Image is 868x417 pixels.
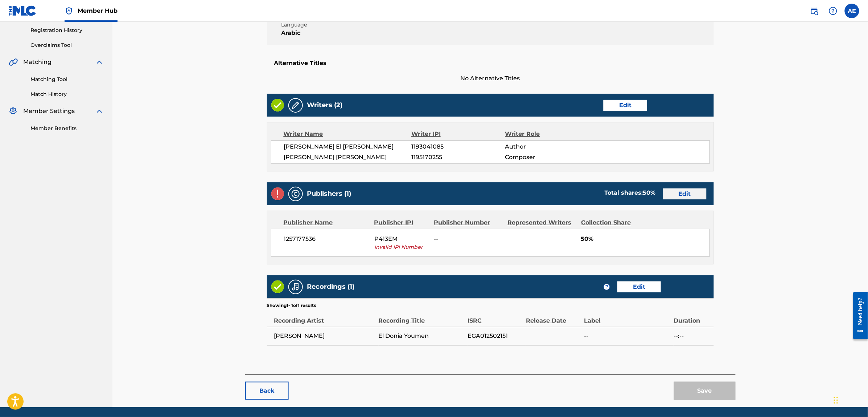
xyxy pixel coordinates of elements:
[468,332,523,340] span: EGA012502151
[581,235,709,243] span: 50%
[584,309,670,325] div: Label
[604,284,610,290] span: ?
[9,58,18,66] img: Matching
[9,5,37,16] img: MLC Logo
[605,189,656,197] div: Total shares:
[807,4,822,18] a: Public Search
[95,107,104,116] img: expand
[307,283,355,291] h5: Recordings (1)
[834,389,838,411] div: Drag
[23,58,52,66] span: Matching
[291,101,300,110] img: Writers
[30,27,104,34] a: Registration History
[284,218,369,227] div: Publisher Name
[267,74,714,83] span: No Alternative Titles
[434,218,502,227] div: Publisher Number
[267,302,316,309] p: Showing 1 - 1 of 1 results
[78,7,118,15] span: Member Hub
[374,218,429,227] div: Publisher IPI
[374,235,429,243] span: P413EM
[65,7,73,15] img: Top Rightsholder
[30,90,104,98] a: Match History
[274,60,707,67] h5: Alternative Titles
[30,76,104,83] a: Matching Tool
[245,382,289,400] button: Back
[379,309,464,325] div: Recording Title
[281,21,388,29] span: Language
[617,282,661,292] a: Edit
[271,280,284,293] img: Valid
[284,235,369,243] span: 1257177536
[281,29,388,37] span: Arabic
[271,99,284,112] img: Valid
[663,189,707,199] a: Edit
[810,7,819,15] img: search
[829,7,838,15] img: help
[291,190,300,198] img: Publishers
[674,309,710,325] div: Duration
[832,382,868,417] iframe: Chat Widget
[411,153,505,162] span: 1195170255
[274,332,375,340] span: [PERSON_NAME]
[526,309,581,325] div: Release Date
[411,130,505,138] div: Writer IPI
[411,142,505,151] span: 1193041085
[274,309,375,325] div: Recording Artist
[505,142,590,151] span: Author
[30,125,104,132] a: Member Benefits
[284,130,412,138] div: Writer Name
[507,218,576,227] div: Represented Writers
[23,107,75,116] span: Member Settings
[291,283,300,291] img: Recordings
[307,101,343,109] h5: Writers (2)
[505,153,590,162] span: Composer
[604,100,647,111] a: Edit
[845,4,859,18] div: User Menu
[848,287,868,345] iframe: Resource Center
[284,142,412,151] span: [PERSON_NAME] El [PERSON_NAME]
[271,187,284,200] img: Invalid
[826,4,840,18] div: Help
[674,332,710,340] span: --:--
[307,190,351,198] h5: Publishers (1)
[374,243,429,251] span: Invalid IPI Number
[643,189,656,196] span: 50 %
[379,332,464,340] span: El Donia Youmen
[434,235,502,243] span: --
[284,153,412,162] span: [PERSON_NAME] [PERSON_NAME]
[581,218,645,227] div: Collection Share
[584,332,670,340] span: --
[9,107,17,116] img: Member Settings
[30,41,104,49] a: Overclaims Tool
[468,309,523,325] div: ISRC
[95,58,104,66] img: expand
[505,130,591,138] div: Writer Role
